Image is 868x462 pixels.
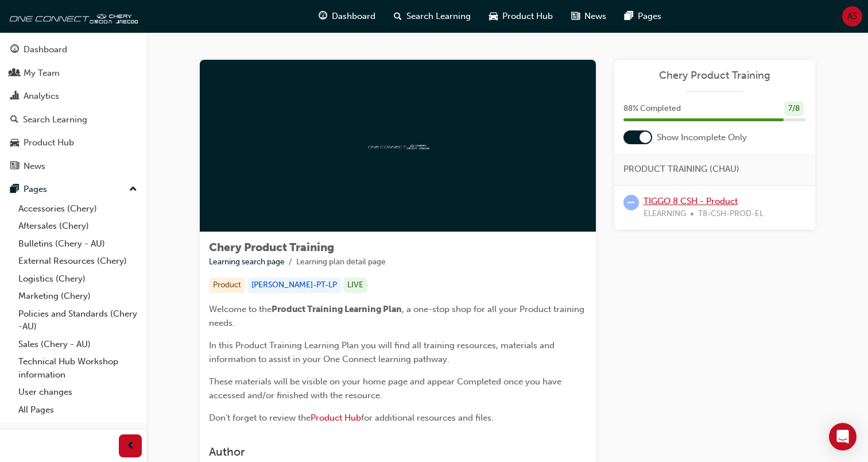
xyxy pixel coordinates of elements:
button: Pages [5,179,142,200]
h3: Author [209,445,587,459]
img: oneconnect [6,5,138,28]
span: In this Product Training Learning Plan you will find all training resources, materials and inform... [209,340,557,364]
div: My Team [24,67,60,80]
a: Analytics [5,86,142,107]
span: guage-icon [10,45,19,55]
a: Chery Product Training [623,69,806,82]
a: news-iconNews [562,5,615,28]
span: pages-icon [10,184,19,195]
span: car-icon [10,138,19,148]
span: Product Training Learning Plan [272,304,402,314]
span: guage-icon [319,9,327,24]
div: Search Learning [23,113,87,126]
span: up-icon [129,182,137,197]
span: Pages [638,10,661,23]
span: Don't forget to review the [209,413,311,423]
span: T8-CSH-PROD-EL [698,207,764,221]
span: Welcome to the [209,304,272,314]
div: LIVE [343,278,367,293]
a: car-iconProduct Hub [480,5,562,28]
span: news-icon [571,9,580,24]
div: News [24,160,45,173]
a: All Pages [14,401,142,419]
span: , a one-stop shop for all your Product training needs. [209,304,587,328]
div: 7 / 8 [784,101,804,117]
span: ELEARNING [644,207,686,221]
a: Policies and Standards (Chery -AU) [14,305,142,336]
span: learningRecordVerb_ATTEMPT-icon [623,195,639,210]
span: chart-icon [10,91,19,102]
div: Product [209,278,245,293]
div: Pages [24,183,47,196]
span: These materials will be visible on your home page and appear Completed once you have accessed and... [209,376,564,401]
span: car-icon [489,9,498,24]
img: oneconnect [366,140,429,151]
a: Bulletins (Chery - AU) [14,235,142,253]
div: [PERSON_NAME]-PT-LP [247,278,341,293]
span: Search Learning [406,10,471,23]
span: for additional resources and files. [361,413,494,423]
span: prev-icon [126,439,135,453]
a: Learning search page [209,257,285,267]
a: pages-iconPages [615,5,671,28]
a: Aftersales (Chery) [14,217,142,235]
span: AS [847,10,857,23]
div: Open Intercom Messenger [829,423,857,451]
span: search-icon [10,115,18,125]
a: TIGGO 8 CSH - Product [644,196,738,206]
a: News [5,156,142,177]
button: AS [842,6,862,26]
a: Search Learning [5,109,142,130]
a: User changes [14,383,142,401]
div: Dashboard [24,43,67,56]
a: Product Hub [5,132,142,153]
a: guage-iconDashboard [309,5,385,28]
a: Technical Hub Workshop information [14,353,142,383]
span: search-icon [394,9,402,24]
a: Product Hub [311,413,361,423]
span: Chery Product Training [209,241,334,254]
span: news-icon [10,161,19,172]
span: Show Incomplete Only [657,131,747,144]
button: DashboardMy TeamAnalyticsSearch LearningProduct HubNews [5,37,142,179]
a: Sales (Chery - AU) [14,336,142,353]
a: Dashboard [5,39,142,60]
span: 88 % Completed [623,102,681,115]
span: pages-icon [625,9,633,24]
a: Accessories (Chery) [14,200,142,218]
li: Learning plan detail page [296,256,386,269]
span: Dashboard [332,10,375,23]
a: My Team [5,63,142,84]
a: Marketing (Chery) [14,287,142,305]
a: search-iconSearch Learning [385,5,480,28]
span: Product Hub [502,10,553,23]
div: Analytics [24,90,59,103]
div: Product Hub [24,136,74,149]
a: Logistics (Chery) [14,270,142,288]
span: News [584,10,606,23]
span: PRODUCT TRAINING (CHAU) [623,163,739,176]
a: External Resources (Chery) [14,252,142,270]
span: people-icon [10,68,19,79]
